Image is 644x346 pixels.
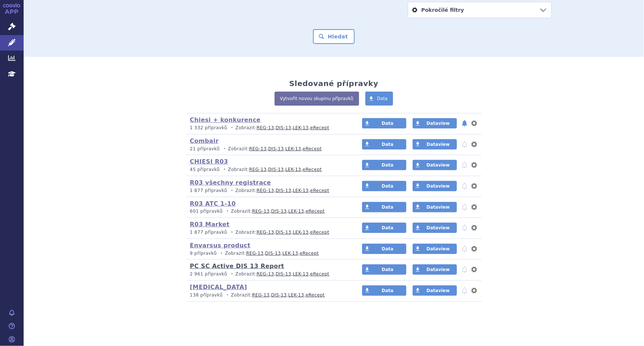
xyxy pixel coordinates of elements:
[461,119,468,128] button: notifikace
[471,223,478,232] button: nastavení
[229,188,235,194] i: •
[382,142,393,147] span: Data
[382,121,393,126] span: Data
[362,264,406,275] a: Data
[190,146,348,152] p: Zobrazit: , , ,
[382,162,393,168] span: Data
[461,286,468,295] button: notifikace
[293,188,309,193] a: LEK-13
[471,265,478,274] button: nastavení
[276,271,291,277] a: DIS-13
[288,292,304,298] a: LEK-13
[252,292,269,298] a: REG-13
[190,263,284,270] a: PC SC Active DIS 13 Report
[190,179,271,186] a: R03 všechny registrace
[276,188,291,193] a: DIS-13
[413,181,457,191] a: Dataview
[246,251,264,256] a: REG-13
[190,284,247,291] a: [MEDICAL_DATA]
[190,137,219,144] a: Combair
[190,167,348,173] p: Zobrazit: , , ,
[256,188,274,193] a: REG-13
[427,121,450,126] span: Dataview
[413,285,457,296] a: Dataview
[413,160,457,170] a: Dataview
[221,167,228,173] i: •
[221,146,228,152] i: •
[427,184,450,189] span: Dataview
[413,223,457,233] a: Dataview
[276,230,291,235] a: DIS-13
[427,288,450,293] span: Dataview
[413,118,457,129] a: Dataview
[271,209,287,214] a: DIS-13
[229,271,235,277] i: •
[190,230,227,235] span: 1 877 přípravků
[190,292,223,298] span: 138 přípravků
[461,223,468,232] button: notifikace
[271,292,287,298] a: DIS-13
[310,125,330,130] a: eRecept
[190,242,251,249] a: Envarsus product
[382,288,393,293] span: Data
[252,209,269,214] a: REG-13
[190,271,227,277] span: 2 961 přípravků
[471,119,478,128] button: nastavení
[224,208,231,215] i: •
[190,158,228,165] a: CHIESI R03
[190,116,261,123] a: Chiesi + konkurence
[190,292,348,298] p: Zobrazit: , , ,
[276,125,291,130] a: DIS-13
[461,161,468,169] button: notifikace
[256,271,274,277] a: REG-13
[190,188,227,193] span: 1 877 přípravků
[249,167,266,172] a: REG-13
[413,264,457,275] a: Dataview
[382,205,393,210] span: Data
[190,188,348,194] p: Zobrazit: , , ,
[190,209,223,214] span: 601 přípravků
[427,205,450,210] span: Dataview
[471,244,478,253] button: nastavení
[190,229,348,236] p: Zobrazit: , , ,
[313,29,355,44] button: Hledat
[461,182,468,191] button: notifikace
[310,271,330,277] a: eRecept
[408,2,551,18] a: Pokročilé filtry
[365,92,393,106] a: Data
[229,229,235,236] i: •
[413,202,457,212] a: Dataview
[427,142,450,147] span: Dataview
[224,292,231,298] i: •
[382,246,393,251] span: Data
[413,139,457,150] a: Dataview
[471,203,478,212] button: nastavení
[461,203,468,212] button: notifikace
[382,225,393,230] span: Data
[288,209,304,214] a: LEK-13
[190,208,348,215] p: Zobrazit: , , ,
[413,244,457,254] a: Dataview
[310,188,330,193] a: eRecept
[282,251,298,256] a: LEK-13
[218,250,225,257] i: •
[427,225,450,230] span: Dataview
[362,202,406,212] a: Data
[362,223,406,233] a: Data
[310,230,330,235] a: eRecept
[471,286,478,295] button: nastavení
[461,244,468,253] button: notifikace
[362,285,406,296] a: Data
[382,267,393,272] span: Data
[190,271,348,277] p: Zobrazit: , , ,
[427,162,450,168] span: Dataview
[256,125,274,130] a: REG-13
[229,125,235,131] i: •
[306,292,325,298] a: eRecept
[471,161,478,169] button: nastavení
[256,230,274,235] a: REG-13
[293,271,309,277] a: LEK-13
[190,167,220,172] span: 45 přípravků
[289,79,379,88] h2: Sledované přípravky
[190,146,220,151] span: 21 přípravků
